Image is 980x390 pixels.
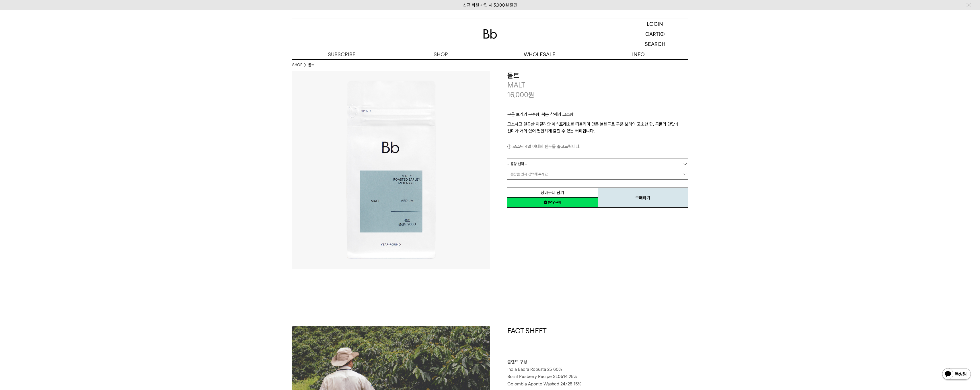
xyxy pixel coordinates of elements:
[528,91,534,99] span: 원
[490,49,589,59] p: WHOLESALE
[507,374,577,379] span: Brazil Peaberry Recipe SL0514 25%
[589,49,688,59] p: INFO
[391,49,490,59] a: SHOP
[292,49,391,59] a: SUBSCRIBE
[622,29,688,39] a: CART (0)
[942,368,971,381] img: 카카오톡 채널 1:1 채팅 버튼
[659,29,665,39] p: (0)
[507,90,534,100] p: 16,000
[622,19,688,29] a: LOGIN
[647,19,663,29] p: LOGIN
[507,188,598,198] button: 장바구니 담기
[507,111,688,121] p: 구운 보리의 구수함, 볶은 참깨의 고소함
[463,3,517,8] a: 신규 회원 가입 시 3,000원 할인
[598,188,688,208] button: 구매하기
[507,169,551,179] span: = 용량을 먼저 선택해 주세요 =
[645,39,665,49] p: SEARCH
[507,80,688,90] p: MALT
[507,143,688,150] p: 로스팅 4일 이내의 원두를 출고드립니다.
[507,71,688,81] h3: 몰트
[507,159,527,169] span: = 용량 선택 =
[308,62,314,68] li: 몰트
[507,359,527,364] span: 블렌드 구성
[507,367,562,372] span: India Badra Robusta 25 60%
[645,29,659,39] p: CART
[292,62,302,68] a: SHOP
[507,197,598,208] a: 새창
[507,121,688,134] p: 고소하고 달콤한 이탈리안 에스프레소를 떠올리며 만든 블렌드로 구운 보리의 고소한 향, 곡물의 단맛과 산미가 거의 없어 편안하게 즐길 수 있는 커피입니다.
[292,71,490,269] img: 몰트
[507,326,688,359] h1: FACT SHEET
[483,29,497,39] img: 로고
[507,381,581,387] span: Colombia Aponte Washed 24/25 15%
